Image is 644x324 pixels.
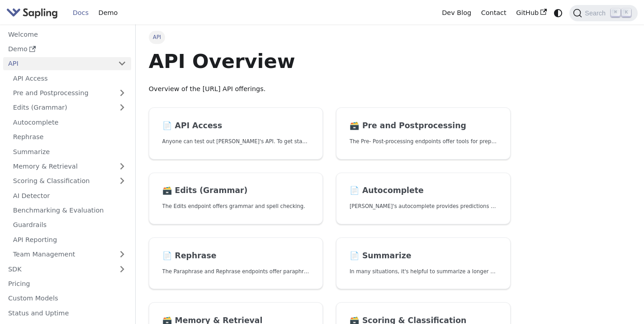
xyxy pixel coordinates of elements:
a: Status and Uptime [3,306,131,319]
a: Sapling.ai [6,6,61,19]
a: API Access [8,72,131,85]
a: Custom Models [3,292,131,305]
h2: Rephrase [162,251,310,261]
a: Demo [94,6,123,20]
a: API Reporting [8,233,131,246]
h1: API Overview [149,49,511,73]
a: Benchmarking & Evaluation [8,204,131,217]
a: AI Detector [8,189,131,202]
a: Docs [68,6,94,20]
kbd: ⌘ [611,9,620,17]
a: 📄️ RephraseThe Paraphrase and Rephrase endpoints offer paraphrasing for particular styles. [149,237,323,290]
a: 📄️ Autocomplete[PERSON_NAME]'s autocomplete provides predictions of the next few characters or words [336,173,511,225]
a: API [3,57,113,70]
span: Search [582,10,611,17]
a: Team Management [8,248,131,261]
p: In many situations, it's helpful to summarize a longer document into a shorter, more easily diges... [350,267,497,276]
p: The Paraphrase and Rephrase endpoints offer paraphrasing for particular styles. [162,267,310,276]
a: Guardrails [8,218,131,232]
p: The Edits endpoint offers grammar and spell checking. [162,202,310,211]
a: Dev Blog [437,6,476,20]
a: 📄️ SummarizeIn many situations, it's helpful to summarize a longer document into a shorter, more ... [336,237,511,290]
h2: API Access [162,121,310,131]
a: 📄️ API AccessAnyone can test out [PERSON_NAME]'s API. To get started with the API, simply: [149,107,323,160]
a: Summarize [8,145,131,158]
button: Collapse sidebar category 'API' [113,57,131,70]
a: Demo [3,43,131,56]
h2: Summarize [350,251,497,261]
p: Sapling's autocomplete provides predictions of the next few characters or words [350,202,497,211]
a: 🗃️ Pre and PostprocessingThe Pre- Post-processing endpoints offer tools for preparing your text d... [336,107,511,160]
a: GitHub [511,6,551,20]
a: Contact [476,6,511,20]
a: Rephrase [8,131,131,144]
p: The Pre- Post-processing endpoints offer tools for preparing your text data for ingestation as we... [350,137,497,146]
span: API [149,31,166,44]
a: Pre and Postprocessing [8,87,131,100]
h2: Pre and Postprocessing [350,121,497,131]
a: Pricing [3,277,131,290]
img: Sapling.ai [6,6,58,19]
kbd: K [622,9,631,17]
a: Scoring & Classification [8,174,131,188]
button: Switch between dark and light mode (currently system mode) [552,6,565,19]
button: Search (Command+K) [569,5,637,21]
p: Anyone can test out Sapling's API. To get started with the API, simply: [162,137,310,146]
h2: Autocomplete [350,186,497,196]
nav: Breadcrumbs [149,31,511,44]
a: Edits (Grammar) [8,101,131,114]
a: Welcome [3,28,131,41]
a: 🗃️ Edits (Grammar)The Edits endpoint offers grammar and spell checking. [149,173,323,225]
button: Expand sidebar category 'SDK' [113,262,131,276]
a: SDK [3,262,113,276]
a: Autocomplete [8,116,131,129]
h2: Edits (Grammar) [162,186,310,196]
p: Overview of the [URL] API offerings. [149,84,511,95]
a: Memory & Retrieval [8,160,131,173]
